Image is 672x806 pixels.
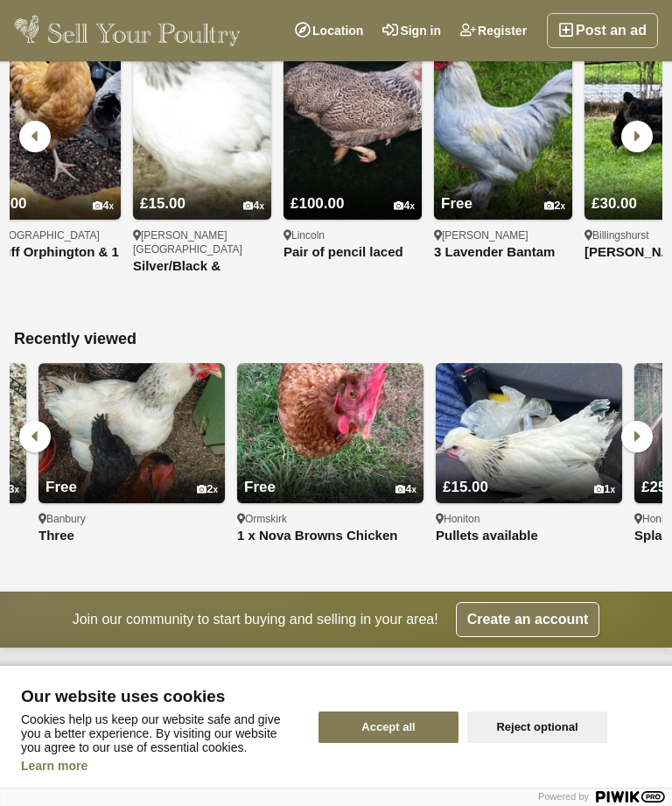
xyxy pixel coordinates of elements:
img: Sell Your Poultry [14,13,241,48]
div: 4 [243,200,264,213]
div: Banbury [38,512,225,526]
img: Silver/Black & Columbian Pekin Bantam Pullets Guaranteed Female . [133,12,271,220]
img: Pair of pencil laced wyandotte bantams - laying [283,12,422,220]
div: 1 [594,483,615,496]
a: £15.00 4 [133,162,271,220]
a: Create an account [456,602,600,637]
span: Free [244,479,276,495]
a: £15.00 1 [436,445,622,503]
div: [PERSON_NAME][GEOGRAPHIC_DATA] [133,228,271,256]
div: Honiton [436,512,622,526]
div: 4 [394,200,415,213]
div: 2 [197,483,218,496]
a: £100.00 4 [283,162,422,220]
div: 2 [544,200,565,213]
img: Pullets available [436,363,622,503]
div: 4 [93,200,114,213]
div: Ormskirk [237,512,423,526]
div: Lincoln [283,228,422,242]
div: 4 [395,483,416,496]
p: Cookies help us keep our website safe and give you a better experience. By visiting our website y... [21,712,297,754]
a: 1 x Nova Browns Chicken [237,529,423,543]
span: Free [441,195,472,212]
a: Free 2 [38,445,225,503]
a: Location [285,13,373,48]
span: £100.00 [290,195,344,212]
a: Register [451,13,536,48]
span: Powered by [538,791,589,802]
span: Our website uses cookies [21,688,297,705]
img: Three 1 year old chickens. Free to a good home. [38,363,225,503]
a: Silver/Black & Columbian Pekin Bantam Pullets Guaranteed [DEMOGRAPHIC_DATA] . [133,259,271,274]
a: Three [DEMOGRAPHIC_DATA] chickens. Free to a good home. [38,529,225,543]
span: Free [45,479,77,495]
a: Post an ad [547,13,658,48]
div: [PERSON_NAME] [434,228,572,242]
h2: Recently viewed [14,330,658,349]
a: Free 2 [434,162,572,220]
button: Reject optional [467,711,607,743]
a: 3 Lavender Bantam Cockrells [434,245,572,260]
img: 3 Lavender Bantam Cockrells [434,12,572,220]
a: Pair of pencil laced wyandotte bantams - laying [283,245,422,260]
span: £15.00 [140,195,185,212]
img: 1 x Nova Browns Chicken [237,363,423,503]
button: Accept all [318,711,458,743]
a: Sign in [373,13,451,48]
a: Pullets available [436,529,622,543]
span: Join our community to start buying and selling in your area! [73,609,438,630]
span: £30.00 [591,195,637,212]
a: Learn more [21,759,87,773]
a: Free 4 [237,445,423,503]
span: £15.00 [443,479,488,495]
